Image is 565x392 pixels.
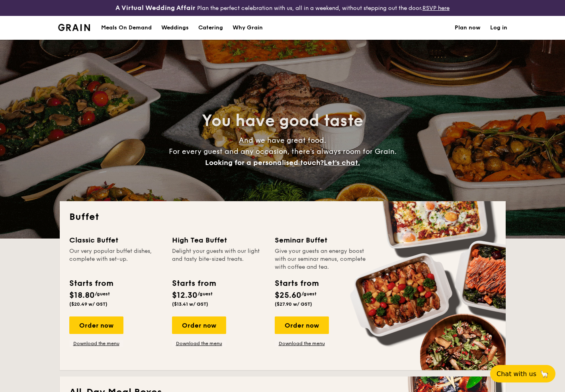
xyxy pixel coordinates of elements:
[69,247,162,271] div: Our very popular buffet dishes, complete with set-up.
[301,291,317,297] span: /guest
[69,291,95,300] span: $18.80
[497,370,536,378] span: Chat with us
[228,16,268,40] a: Why Grain
[490,16,507,40] a: Log in
[58,24,90,31] a: Logotype
[275,316,329,334] div: Order now
[172,235,265,246] div: High Tea Buffet
[69,316,123,334] div: Order now
[69,211,496,223] h2: Buffet
[69,278,113,289] div: Starts from
[69,301,108,307] span: ($20.49 w/ GST)
[115,3,196,13] h4: A Virtual Wedding Affair
[275,340,329,347] a: Download the menu
[172,291,197,300] span: $12.30
[172,316,226,334] div: Order now
[69,340,123,347] a: Download the menu
[194,16,228,40] a: Catering
[275,301,312,307] span: ($27.90 w/ GST)
[197,291,213,297] span: /guest
[172,278,215,289] div: Starts from
[161,16,189,40] div: Weddings
[324,158,360,167] span: Let's chat.
[275,247,368,271] div: Give your guests an energy boost with our seminar menus, complete with coffee and tea.
[58,24,90,31] img: Grain
[198,16,223,40] h1: Catering
[455,16,481,40] a: Plan now
[96,16,156,40] a: Meals On Demand
[95,291,110,297] span: /guest
[94,3,471,13] div: Plan the perfect celebration with us, all in a weekend, without stepping out the door.
[275,291,301,300] span: $25.60
[490,365,555,382] button: Chat with us🦙
[69,235,162,246] div: Classic Buffet
[233,16,263,40] div: Why Grain
[275,235,368,246] div: Seminar Buffet
[156,16,194,40] a: Weddings
[275,278,318,289] div: Starts from
[101,16,152,40] div: Meals On Demand
[422,5,450,12] a: RSVP here
[172,340,226,347] a: Download the menu
[540,369,549,378] span: 🦙
[172,247,265,271] div: Delight your guests with our light and tasty bite-sized treats.
[172,301,208,307] span: ($13.41 w/ GST)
